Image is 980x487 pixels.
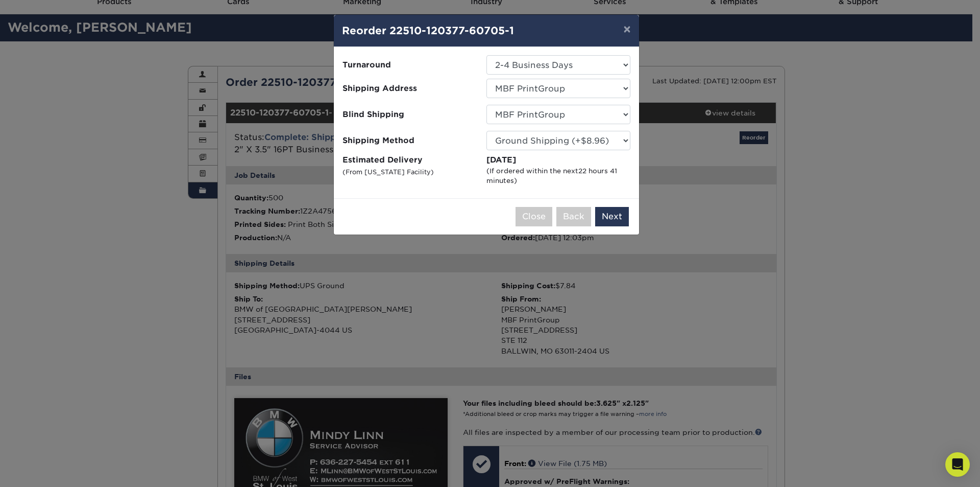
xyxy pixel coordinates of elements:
[486,166,630,186] div: (If ordered within the next )
[342,59,479,71] span: Turnaround
[595,207,629,226] button: Next
[342,154,486,186] label: Estimated Delivery
[516,207,552,226] button: Close
[486,154,630,166] div: [DATE]
[342,135,479,147] span: Shipping Method
[342,83,479,95] span: Shipping Address
[615,15,639,43] button: ×
[342,23,631,38] h4: Reorder 22510-120377-60705-1
[556,207,591,226] button: Back
[945,452,970,477] div: Open Intercom Messenger
[342,168,434,176] small: (From [US_STATE] Facility)
[342,109,479,121] span: Blind Shipping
